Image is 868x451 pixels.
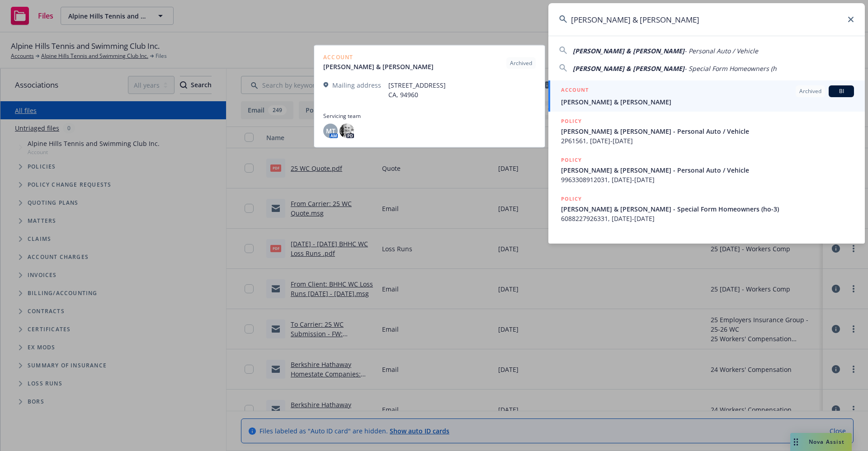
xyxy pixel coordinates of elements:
[684,47,758,55] span: - Personal Auto / Vehicle
[561,85,589,96] h5: ACCOUNT
[561,204,854,214] span: [PERSON_NAME] & [PERSON_NAME] - Special Form Homeowners (ho-3)
[573,64,684,73] span: [PERSON_NAME] & [PERSON_NAME]
[832,87,850,95] span: BI
[561,97,854,107] span: [PERSON_NAME] & [PERSON_NAME]
[548,189,865,228] a: POLICY[PERSON_NAME] & [PERSON_NAME] - Special Form Homeowners (ho-3)6088227926331, [DATE]-[DATE]
[548,80,865,112] a: ACCOUNTArchivedBI[PERSON_NAME] & [PERSON_NAME]
[684,64,777,73] span: - Special Form Homeowners (h
[548,3,865,36] input: Search...
[561,214,854,223] span: 6088227926331, [DATE]-[DATE]
[561,165,854,175] span: [PERSON_NAME] & [PERSON_NAME] - Personal Auto / Vehicle
[548,112,865,150] a: POLICY[PERSON_NAME] & [PERSON_NAME] - Personal Auto / Vehicle2P61561, [DATE]-[DATE]
[561,127,854,136] span: [PERSON_NAME] & [PERSON_NAME] - Personal Auto / Vehicle
[561,175,854,184] span: 9963308912031, [DATE]-[DATE]
[573,47,684,55] span: [PERSON_NAME] & [PERSON_NAME]
[561,194,582,203] h5: POLICY
[561,136,854,146] span: 2P61561, [DATE]-[DATE]
[799,87,821,95] span: Archived
[561,117,582,126] h5: POLICY
[548,150,865,189] a: POLICY[PERSON_NAME] & [PERSON_NAME] - Personal Auto / Vehicle9963308912031, [DATE]-[DATE]
[561,155,582,164] h5: POLICY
